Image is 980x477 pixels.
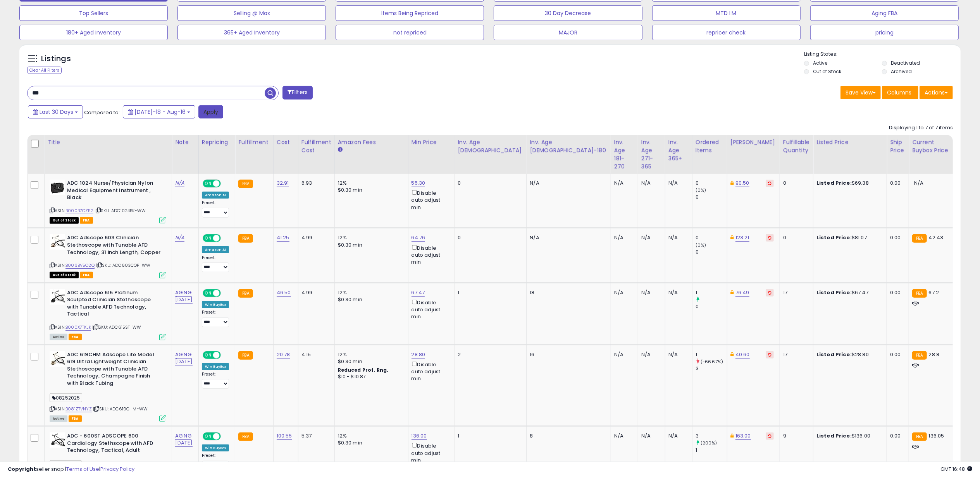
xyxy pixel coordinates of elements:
[67,432,161,456] b: ADC - 600ST ADSCOPE 600 Cardiology Stethscope with AFD Technology, Tactical, Adult
[696,365,727,372] div: 3
[134,108,186,116] span: [DATE]-18 - Aug-16
[282,86,313,100] button: Filters
[338,187,402,194] div: $0.30 min
[338,351,402,358] div: 12%
[816,351,881,358] div: $28.80
[65,208,93,214] a: B000B7OZB2
[816,289,852,296] b: Listed Price:
[66,465,99,473] a: Terms of Use
[277,432,292,440] a: 100.55
[641,289,659,296] div: N/A
[940,465,972,473] span: 2025-09-16 16:48 GMT
[92,324,141,330] span: | SKU: ADC615ST-WW
[203,352,213,358] span: ON
[696,249,727,256] div: 0
[816,289,881,296] div: $67.47
[668,432,686,439] div: N/A
[238,432,253,441] small: FBA
[202,301,229,308] div: Win BuyBox
[696,447,727,454] div: 1
[338,374,402,380] div: $10 - $10.87
[816,432,881,439] div: $136.00
[202,246,229,253] div: Amazon AI
[202,138,232,146] div: Repricing
[50,180,65,195] img: 419lkcuOWXL._SL40_.jpg
[198,105,223,118] button: Apply
[494,25,642,40] button: MAJOR
[813,68,841,75] label: Out of Stock
[19,5,168,21] button: Top Sellers
[530,234,605,241] div: N/A
[67,351,161,389] b: ADC 619CHM Adscope Lite Model 619 Ultra Lightweight Clinician Stethoscope with Tunable AFD Techno...
[301,138,331,154] div: Fulfillment Cost
[175,234,184,242] a: N/A
[412,189,449,211] div: Disable auto adjust min
[696,303,727,310] div: 0
[890,351,903,358] div: 0.00
[668,289,686,296] div: N/A
[912,138,952,154] div: Current Buybox Price
[238,289,253,298] small: FBA
[220,352,232,358] span: OFF
[889,124,953,132] div: Displaying 1 to 7 of 7 items
[783,234,807,241] div: 0
[220,433,232,440] span: OFF
[696,234,727,241] div: 0
[277,138,295,146] div: Cost
[69,334,82,340] span: FBA
[614,234,632,241] div: N/A
[412,298,449,321] div: Disable auto adjust min
[202,310,229,327] div: Preset:
[696,187,706,193] small: (0%)
[177,5,326,21] button: Selling @ Max
[277,234,289,242] a: 41.25
[338,432,402,439] div: 12%
[301,289,329,296] div: 4.99
[50,217,79,224] span: All listings that are currently out of stock and unavailable for purchase on Amazon
[668,180,686,187] div: N/A
[177,25,326,40] button: 365+ Aged Inventory
[175,351,193,365] a: AGING [DATE]
[19,25,168,40] button: 180+ Aged Inventory
[891,68,912,75] label: Archived
[816,432,852,439] b: Listed Price:
[929,351,940,358] span: 28.8
[912,351,927,360] small: FBA
[458,180,521,187] div: 0
[8,465,36,473] strong: Copyright
[696,432,727,439] div: 3
[123,105,195,118] button: [DATE]-18 - Aug-16
[891,60,920,66] label: Deactivated
[96,262,150,268] span: | SKU: ADC603COP-WW
[175,138,195,146] div: Note
[28,105,83,118] button: Last 30 Days
[50,432,65,448] img: 41TPX8FiHDL._SL40_.jpg
[202,363,229,370] div: Win BuyBox
[804,51,961,58] p: Listing States:
[277,179,289,187] a: 32.91
[238,234,253,243] small: FBA
[336,5,484,21] button: Items Being Repriced
[41,53,71,64] h5: Listings
[67,234,161,258] b: ADC Adscope 603 Clinician Stethoscope with Tunable AFD Technology, 31 inch Length, Copper
[735,432,751,440] a: 163.00
[890,138,906,154] div: Ship Price
[813,60,827,66] label: Active
[783,351,807,358] div: 17
[783,180,807,187] div: 0
[816,234,881,241] div: $81.07
[920,86,953,99] button: Actions
[412,244,449,266] div: Disable auto adjust min
[696,138,724,154] div: Ordered Items
[202,255,229,273] div: Preset:
[816,351,852,358] b: Listed Price:
[238,351,253,360] small: FBA
[912,234,927,243] small: FBA
[93,406,148,412] span: | SKU: ADC619CHM-WW
[50,180,166,223] div: ASIN:
[203,235,213,242] span: ON
[735,179,749,187] a: 90.50
[50,272,79,278] span: All listings that are currently out of stock and unavailable for purchase on Amazon
[220,235,232,242] span: OFF
[530,289,605,296] div: 18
